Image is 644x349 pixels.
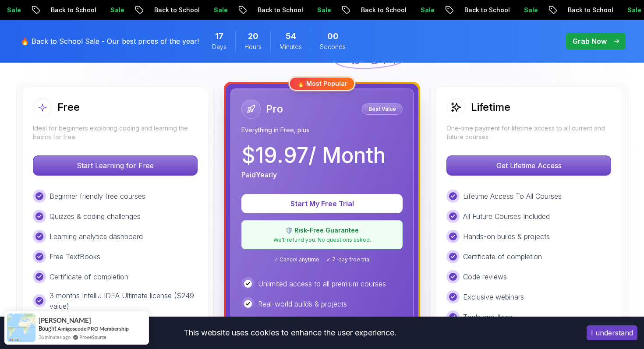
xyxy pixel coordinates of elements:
[247,226,397,235] p: 🛡️ Risk-Free Guarantee
[266,102,283,116] h2: Pro
[212,42,226,51] span: Days
[252,198,392,209] p: Start My Free Trial
[241,194,403,213] button: Start My Free Trial
[21,36,199,46] p: 🔥 Back to School Sale - Our best prices of the year!
[457,6,517,14] p: Back to School
[39,325,57,332] span: Bought
[463,251,542,262] p: Certificate of completion
[215,30,223,42] span: 17 Days
[57,100,80,114] h2: Free
[241,126,403,134] p: Everything in Free, plus
[33,124,198,141] p: Ideal for beginners exploring coding and learning the basics for free.
[50,211,141,222] p: Quizzes & coding challenges
[471,100,510,114] h2: Lifetime
[241,169,277,180] p: Paid Yearly
[354,6,413,14] p: Back to School
[280,42,302,51] span: Minutes
[50,231,143,242] p: Learning analytics dashboard
[463,312,513,322] p: Tools and Apps
[274,256,319,263] span: ✓ Cancel anytime
[446,161,611,170] a: Get Lifetime Access
[447,156,611,175] p: Get Lifetime Access
[363,105,401,113] p: Best Value
[39,317,91,324] span: [PERSON_NAME]
[39,333,71,341] span: 36 minutes ago
[258,299,347,309] p: Real-world builds & projects
[517,6,545,14] p: Sale
[244,42,262,51] span: Hours
[206,6,234,14] p: Sale
[310,6,338,14] p: Sale
[50,191,145,201] p: Beginner friendly free courses
[560,6,620,14] p: Back to School
[446,124,611,141] p: One-time payment for lifetime access to all current and future courses.
[50,290,198,311] p: 3 months IntelliJ IDEA Ultimate license ($249 value)
[103,6,131,14] p: Sale
[413,6,441,14] p: Sale
[286,30,296,42] span: 54 Minutes
[7,323,573,342] div: This website uses cookies to enhance the user experience.
[250,6,310,14] p: Back to School
[327,30,339,42] span: 0 Seconds
[587,325,637,340] button: Accept cookies
[7,314,35,342] img: provesource social proof notification image
[326,256,371,263] span: ✓ 7-day free trial
[50,251,100,262] p: Free TextBooks
[241,199,403,208] a: Start My Free Trial
[248,30,258,42] span: 20 Hours
[446,155,611,176] button: Get Lifetime Access
[241,145,386,166] p: $ 19.97 / Month
[57,325,129,332] a: Amigoscode PRO Membership
[258,278,386,289] p: Unlimited access to all premium courses
[33,161,198,170] a: Start Learning for Free
[147,6,206,14] p: Back to School
[463,231,550,242] p: Hands-on builds & projects
[50,271,128,282] p: Certificate of completion
[320,42,346,51] span: Seconds
[463,271,507,282] p: Code reviews
[463,191,562,201] p: Lifetime Access To All Courses
[33,155,198,176] button: Start Learning for Free
[33,156,197,175] p: Start Learning for Free
[43,6,103,14] p: Back to School
[463,211,550,222] p: All Future Courses Included
[79,333,106,341] a: ProveSource
[247,236,397,243] p: We'll refund you. No questions asked.
[573,36,607,46] p: Grab Now
[463,292,524,302] p: Exclusive webinars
